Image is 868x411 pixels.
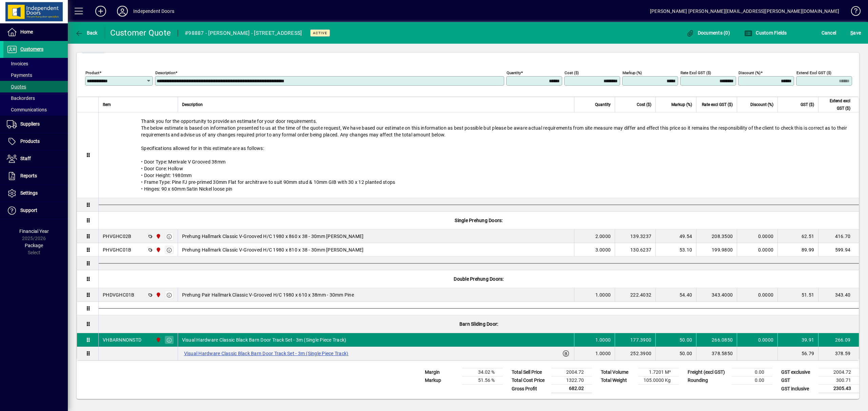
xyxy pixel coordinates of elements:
td: 300.71 [818,376,859,385]
button: Documents (0) [684,27,732,39]
div: 266.0850 [701,337,733,343]
div: Thank you for the opportunity to provide an estimate for your door requirements. The below estima... [99,112,859,198]
td: 599.94 [818,243,859,257]
span: Products [20,138,40,144]
td: Total Volume [597,368,638,376]
div: Customer Quote [110,27,171,38]
a: Backorders [3,92,68,104]
td: 54.40 [655,288,696,302]
span: Christchurch [154,246,162,254]
span: Quantity [595,101,611,108]
td: 0.0000 [737,333,777,347]
a: Communications [3,104,68,115]
mat-label: Rate excl GST ($) [680,70,711,75]
span: 3.0000 [595,246,611,253]
td: Margin [421,368,462,376]
div: Independent Doors [133,6,174,17]
td: 343.40 [818,288,859,302]
td: 252.3900 [615,347,655,360]
td: Markup [421,376,462,385]
a: Reports [3,168,68,185]
span: Backorders [7,95,35,101]
button: Cancel [820,27,838,39]
td: Gross Profit [508,385,551,393]
td: 2004.72 [551,368,592,376]
button: Save [849,27,863,39]
div: PHDVGHC01B [103,291,135,298]
td: Total Cost Price [508,376,551,385]
div: Single Prehung Doors: [99,212,859,229]
span: Christchurch [154,336,162,344]
div: 199.9800 [701,246,733,253]
app-page-header-button: Back [68,27,105,39]
a: Payments [3,69,68,81]
td: 416.70 [818,230,859,243]
a: Knowledge Base [846,1,860,23]
td: GST inclusive [778,385,818,393]
mat-label: Extend excl GST ($) [796,70,831,75]
td: 105.0000 Kg [638,376,679,385]
span: Settings [20,190,38,196]
span: Reports [20,173,37,178]
span: Back [75,30,98,36]
td: 50.00 [655,333,696,347]
td: 49.54 [655,230,696,243]
span: Staff [20,156,31,161]
div: 208.3500 [701,233,733,240]
div: #98887 - [PERSON_NAME] - [STREET_ADDRESS] [185,28,302,39]
span: Custom Fields [744,30,787,36]
span: Item [103,101,111,108]
button: Back [73,27,99,39]
td: 39.91 [777,333,818,347]
mat-label: Product [85,70,99,75]
div: Double Prehung Doors: [99,270,859,288]
td: 0.0000 [737,230,777,243]
td: Total Sell Price [508,368,551,376]
span: Communications [7,107,47,112]
span: Cost ($) [637,101,651,108]
mat-label: Quantity [507,70,521,75]
div: VHBARNNONSTD [103,337,141,343]
span: Prehung Pair Hallmark Classic V-Grooved H/C 1980 x 610 x 38mm - 30mm Pine [182,291,354,298]
td: 89.99 [777,243,818,257]
a: Products [3,133,68,150]
span: Christchurch [154,233,162,240]
td: 34.02 % [462,368,503,376]
button: Profile [112,5,133,17]
td: 130.6237 [615,243,655,257]
td: 0.0000 [737,288,777,302]
mat-label: Description [155,70,175,75]
a: Quotes [3,81,68,92]
span: Home [20,29,33,35]
span: S [850,30,853,36]
span: Quotes [7,84,26,89]
td: Total Weight [597,376,638,385]
span: Suppliers [20,121,40,127]
span: Payments [7,72,32,78]
span: Christchurch [154,291,162,299]
td: 682.02 [551,385,592,393]
span: Package [25,243,43,248]
span: Discount (%) [750,101,773,108]
div: PHVGHC01B [103,246,131,253]
span: Prehung Hallmark Classic V-Grooved H/C 1980 x 860 x 38 - 30mm [PERSON_NAME] [182,233,364,240]
span: Documents (0) [686,30,730,36]
div: 378.5850 [701,350,733,357]
a: Home [3,24,68,41]
td: 1.7201 M³ [638,368,679,376]
span: Support [20,208,37,213]
td: 1322.70 [551,376,592,385]
td: 51.51 [777,288,818,302]
td: 0.0000 [737,243,777,257]
label: Visual Hardware Classic Black Barn Door Track Set - 3m (Single Piece Track) [182,349,351,358]
span: Cancel [822,27,836,38]
div: 343.4000 [701,291,733,298]
span: 1.0000 [595,350,611,357]
span: Rate excl GST ($) [702,101,733,108]
div: [PERSON_NAME] [PERSON_NAME][EMAIL_ADDRESS][PERSON_NAME][DOMAIN_NAME] [650,6,839,17]
button: Close [82,41,105,53]
td: Freight (excl GST) [684,368,732,376]
td: 177.3900 [615,333,655,347]
button: Custom Fields [743,27,789,39]
span: GST ($) [801,101,814,108]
